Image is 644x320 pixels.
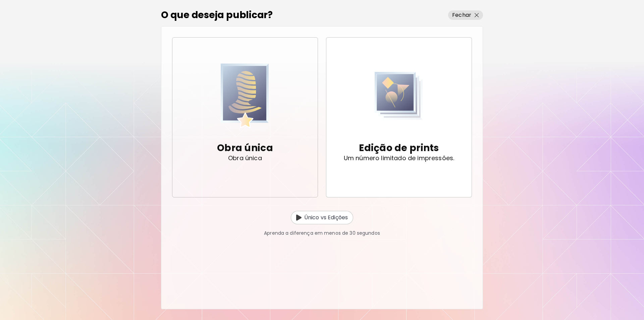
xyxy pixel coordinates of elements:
[221,61,269,130] img: Unique Artwork
[326,37,472,197] button: Print EditionEdição de printsUm número limitado de impressões.
[217,141,273,155] p: Obra única
[228,155,262,162] p: Obra única
[375,61,423,130] img: Print Edition
[291,211,353,224] button: Unique vs EditionÚnico vs Edições
[264,230,380,237] p: Aprenda a diferença em menos de 30 segundos
[304,214,348,222] p: Único vs Edições
[359,141,439,155] p: Edição de prints
[172,37,318,197] button: Unique ArtworkObra únicaObra única
[344,155,454,162] p: Um número limitado de impressões.
[296,215,302,221] img: Unique vs Edition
